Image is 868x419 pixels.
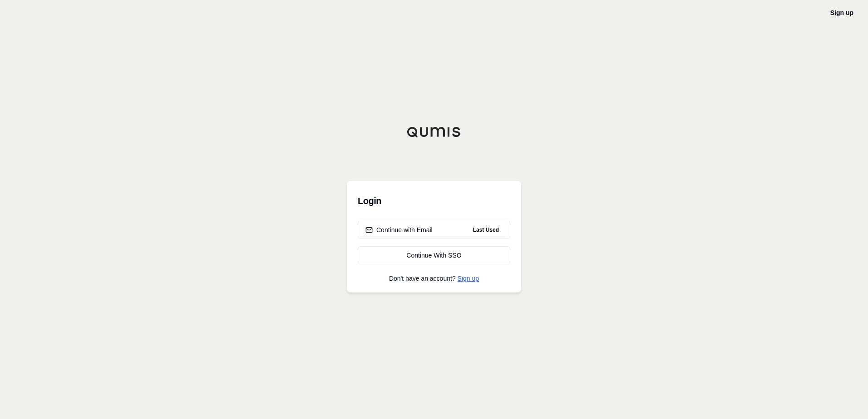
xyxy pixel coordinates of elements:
a: Sign up [458,275,479,282]
span: Last Used [469,224,503,235]
a: Continue With SSO [358,246,510,264]
button: Continue with EmailLast Used [358,221,510,239]
a: Sign up [830,9,853,16]
h3: Login [358,192,510,210]
div: Continue with Email [365,225,433,234]
p: Don't have an account? [358,275,510,282]
div: Continue With SSO [365,251,503,260]
img: Qumis [407,127,461,137]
